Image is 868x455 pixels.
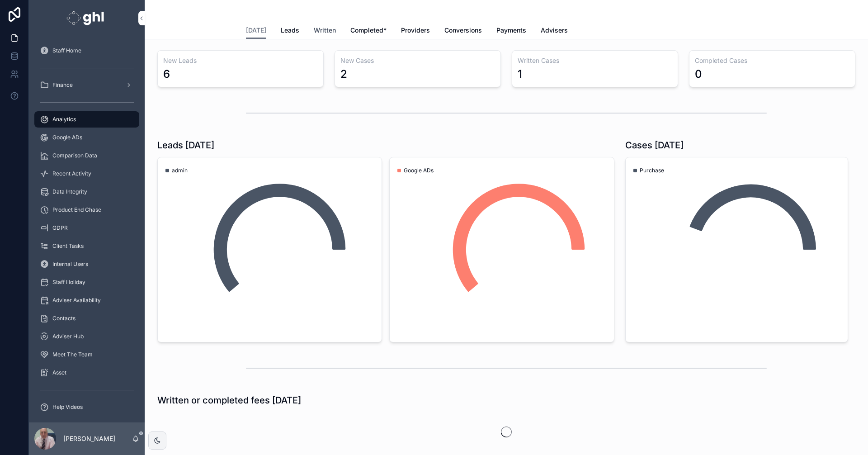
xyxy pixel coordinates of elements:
a: Conversions [444,22,482,40]
a: Completed* [350,22,387,40]
a: [DATE] [246,22,266,39]
a: Internal Users [34,256,139,272]
span: Help Videos [52,403,83,411]
span: GDPR [52,224,68,232]
img: App logo [66,11,107,25]
a: Written [314,22,336,40]
h3: Written Cases [518,56,672,65]
div: chart [395,163,608,337]
a: Adviser Availability [34,292,139,308]
h1: Leads [DATE] [157,139,214,152]
div: scrollable content [29,36,145,422]
span: Internal Users [52,261,88,268]
h3: New Cases [340,56,495,65]
div: 1 [518,67,522,81]
a: Payments [496,22,526,40]
span: [DATE] [246,26,266,35]
div: 0 [695,67,702,81]
div: chart [631,163,842,337]
a: GDPR [34,220,139,236]
span: Staff Holiday [52,279,85,286]
span: Advisers [541,26,568,35]
a: Analytics [34,111,139,128]
a: Adviser Hub [34,328,139,345]
span: Purchase [640,167,664,174]
span: Adviser Availability [52,297,101,304]
a: Staff Home [34,43,139,59]
h1: Written or completed fees [DATE] [157,394,301,407]
a: Recent Activity [34,166,139,182]
p: [PERSON_NAME] [63,434,115,443]
span: Meet The Team [52,351,93,358]
a: Data Integrity [34,184,139,200]
span: Comparison Data [52,152,97,159]
span: Finance [52,81,73,89]
span: Google ADs [404,167,434,174]
a: Contacts [34,310,139,327]
span: Google ADs [52,134,82,141]
span: Completed* [350,26,387,35]
span: Contacts [52,315,75,322]
a: Meet The Team [34,346,139,363]
div: 2 [340,67,347,81]
a: Google ADs [34,129,139,146]
div: 6 [163,67,170,81]
a: Finance [34,77,139,93]
a: Help Videos [34,399,139,415]
a: Asset [34,365,139,381]
a: Comparison Data [34,147,139,164]
div: chart [163,163,376,337]
a: Providers [401,22,430,40]
span: Payments [496,26,526,35]
h1: Cases [DATE] [625,139,684,152]
h3: New Leads [163,56,318,65]
span: Analytics [52,116,76,123]
span: Product End Chase [52,206,101,213]
a: Product End Chase [34,202,139,218]
span: Written [314,26,336,35]
span: admin [172,167,188,174]
span: Data Integrity [52,188,87,195]
span: Leads [281,26,299,35]
span: Providers [401,26,430,35]
a: Advisers [541,22,568,40]
a: Staff Holiday [34,274,139,290]
h3: Completed Cases [695,56,849,65]
a: Leads [281,22,299,40]
span: Recent Activity [52,170,91,177]
span: Asset [52,369,66,376]
span: Conversions [444,26,482,35]
span: Client Tasks [52,242,84,250]
a: Client Tasks [34,238,139,254]
span: Adviser Hub [52,333,84,340]
span: Staff Home [52,47,81,54]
